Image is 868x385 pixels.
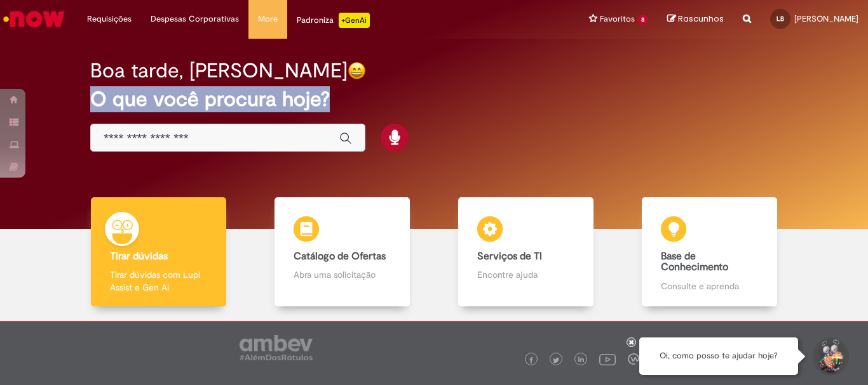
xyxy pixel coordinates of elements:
h2: O que você procura hoje? [90,88,778,110]
span: LB [776,15,784,23]
img: logo_footer_twitter.png [553,357,559,363]
p: Encontre ajuda [477,268,574,281]
p: +GenAi [339,13,370,28]
img: logo_footer_linkedin.png [578,356,585,364]
span: More [258,13,278,25]
b: Catálogo de Ofertas [294,250,386,263]
span: Despesas Corporativas [151,13,239,25]
a: Tirar dúvidas Tirar dúvidas com Lupi Assist e Gen Ai [67,197,250,307]
h2: Boa tarde, [PERSON_NAME] [90,60,348,82]
img: happy-face.png [348,62,366,80]
p: Consulte e aprenda [661,280,757,292]
b: Base de Conhecimento [661,250,728,274]
img: logo_footer_workplace.png [628,353,639,365]
img: ServiceNow [1,6,67,32]
b: Serviços de TI [477,250,542,263]
a: Rascunhos [667,13,724,25]
p: Abra uma solicitação [294,268,390,281]
div: Padroniza [297,13,370,28]
a: Base de Conhecimento Consulte e aprenda [618,197,801,307]
span: Requisições [87,13,132,25]
a: Catálogo de Ofertas Abra uma solicitação [250,197,434,307]
img: logo_footer_ambev_rotulo_gray.png [240,335,313,360]
span: [PERSON_NAME] [794,13,858,24]
a: Serviços de TI Encontre ajuda [434,197,618,307]
span: Favoritos [600,13,635,25]
span: Rascunhos [678,13,724,25]
button: Iniciar Conversa de Suporte [811,337,849,375]
img: logo_footer_youtube.png [599,351,616,367]
div: Oi, como posso te ajudar hoje? [639,337,798,375]
p: Tirar dúvidas com Lupi Assist e Gen Ai [110,268,207,294]
span: 8 [637,15,648,25]
img: logo_footer_facebook.png [528,357,534,363]
b: Tirar dúvidas [110,250,168,263]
